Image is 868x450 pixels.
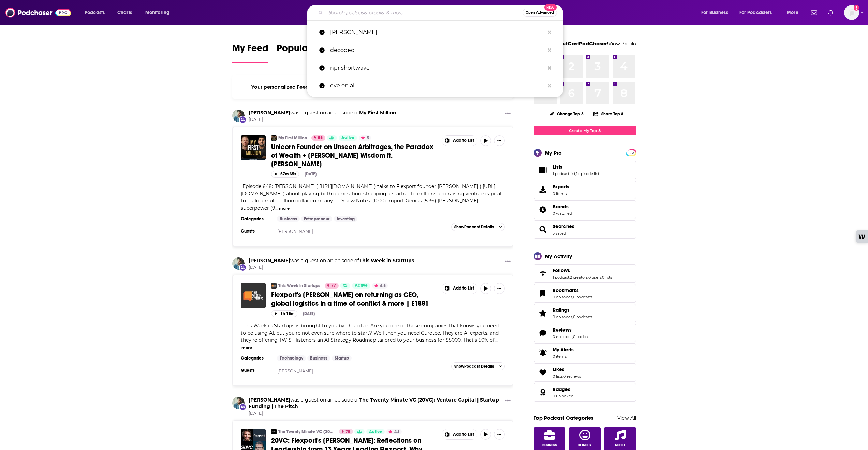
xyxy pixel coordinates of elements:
[239,264,247,271] div: New Appearance
[536,308,550,318] a: Ratings
[502,397,513,405] button: Show More Button
[553,334,572,339] a: 0 episodes
[553,191,569,196] span: 0 items
[523,9,557,17] button: Open AdvancedNew
[278,283,320,289] a: This Week in Startups
[553,231,566,236] a: 3 saved
[232,42,268,58] span: My Feed
[301,216,332,222] a: Entrepreneur
[232,257,245,270] img: Ryan Petersen
[534,181,636,199] a: Exports
[241,355,271,361] h3: Categories
[241,368,271,373] h3: Guests
[241,345,252,351] button: more
[331,282,336,289] span: 77
[588,275,601,280] a: 0 users
[546,110,588,118] button: Change Top 8
[553,366,581,372] a: Likes
[534,343,636,362] a: My Alerts
[249,257,414,264] h3: was a guest on an episode of
[275,205,278,211] span: ...
[372,283,388,289] button: 4.8
[534,304,636,322] span: Ratings
[563,374,581,379] a: 0 reviews
[572,334,573,339] span: ,
[696,7,737,18] button: open menu
[326,7,523,18] input: Search podcasts, credits, & more...
[536,348,550,357] span: My Alerts
[553,295,572,299] a: 0 episodes
[844,5,859,20] img: User Profile
[573,295,592,299] a: 0 podcasts
[117,8,132,17] span: Charts
[278,429,335,434] a: The Twenty Minute VC (20VC): Venture Capital | Startup Funding | The Pitch
[359,257,414,264] a: This Week in Startups
[602,275,612,280] a: 0 lists
[854,5,859,11] svg: Add a profile image
[534,161,636,179] span: Lists
[578,443,592,447] span: Comedy
[239,403,247,411] div: New Appearance
[575,171,576,176] span: ,
[277,42,335,58] span: Popular Feed
[249,397,290,403] a: Ryan Petersen
[241,283,266,308] a: Flexport's Ryan Petersen on returning as CEO, global logistics in a time of conflict & more | E1881
[536,269,550,278] a: Follows
[553,203,569,210] span: Brands
[271,283,277,289] img: This Week in Startups
[307,77,563,95] a: eye on ai
[359,110,396,116] a: My First Million
[307,59,563,77] a: npr shortwave
[451,362,505,370] button: ShowPodcast Details
[782,7,807,18] button: open menu
[534,414,593,421] a: Top Podcast Categories
[232,110,245,122] a: Ryan Petersen
[572,314,573,319] span: ,
[553,327,572,333] span: Reviews
[553,287,579,293] span: Bookmarks
[494,429,505,440] button: Show More Button
[271,429,277,434] a: The Twenty Minute VC (20VC): Venture Capital | Startup Funding | The Pitch
[332,355,352,361] a: Startup
[534,284,636,303] span: Bookmarks
[553,307,592,313] a: Ratings
[271,143,433,168] span: Unicorn Founder on Unseen Arbitrages, the Paradox of Wealth + [PERSON_NAME] Wisdom ft. [PERSON_NAME]
[271,291,429,308] span: Flexport's [PERSON_NAME] on returning as CEO, global logistics in a time of conflict & more | E1881
[339,135,357,141] a: Active
[277,355,306,361] a: Technology
[593,107,624,121] button: Share Top 8
[453,138,474,143] span: Add to List
[241,135,266,160] img: Unicorn Founder on Unseen Arbitrages, the Paradox of Wealth + Charlie Munger Wisdom ft. Ryan Pete...
[249,257,290,264] a: Ryan Petersen
[553,394,573,398] a: 0 unlocked
[563,374,563,379] span: ,
[553,386,570,392] span: Badges
[145,8,170,17] span: Monitoring
[325,283,339,289] a: 77
[553,171,575,176] a: 1 podcast list
[553,327,592,333] a: Reviews
[536,368,550,377] a: Likes
[451,223,505,231] button: ShowPodcast Details
[536,289,550,298] a: Bookmarks
[544,4,557,11] span: New
[249,397,499,409] a: The Twenty Minute VC (20VC): Venture Capital | Startup Funding | The Pitch
[553,354,574,359] span: 0 items
[494,283,505,294] button: Show More Button
[553,267,612,273] a: Follows
[330,59,544,77] p: npr shortwave
[808,7,820,18] a: Show notifications dropdown
[735,7,782,18] button: open menu
[739,8,772,17] span: For Podcasters
[573,334,592,339] a: 0 podcasts
[454,364,494,369] span: Show Podcast Details
[825,7,836,18] a: Show notifications dropdown
[576,171,599,176] a: 1 episode list
[536,328,550,338] a: Reviews
[545,150,562,156] div: My Pro
[553,203,572,210] a: Brands
[271,310,297,317] button: 1h 15m
[249,265,414,270] span: [DATE]
[355,282,368,289] span: Active
[277,229,313,234] a: [PERSON_NAME]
